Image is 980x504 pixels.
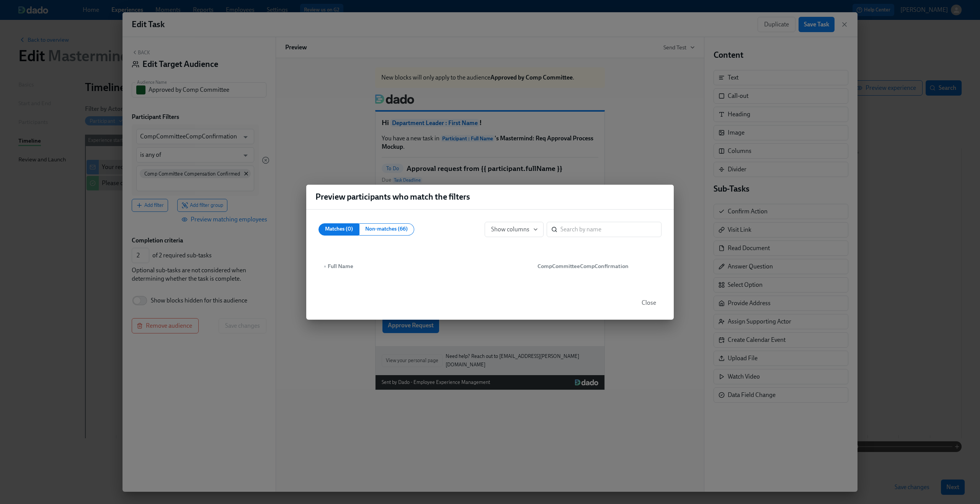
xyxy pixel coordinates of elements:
[642,299,656,307] span: Close
[636,295,661,311] button: Close
[485,222,544,237] button: Show columns
[531,259,660,274] div: CompCommitteeCompConfirmation
[560,222,661,237] input: Search by name
[365,224,408,234] span: Non-matches (66)
[320,259,531,274] div: ▲Full Name
[534,262,660,271] div: CompCommitteeCompConfirmation
[318,223,359,236] button: Matches (0)
[325,224,353,234] span: Matches (0)
[323,264,327,268] span: ▲
[359,223,414,236] button: Non-matches (66)
[320,262,531,271] div: Full Name
[491,226,537,233] span: Show columns
[315,191,470,203] h2: Preview participants who match the filters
